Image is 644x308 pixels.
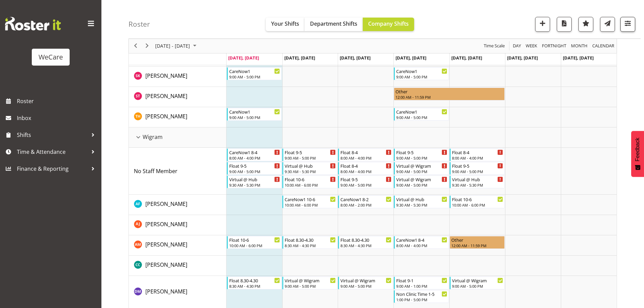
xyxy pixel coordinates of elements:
[227,148,282,161] div: No Staff Member"s event - CareNow1 8-4 Begin From Monday, August 18, 2025 at 8:00:00 AM GMT+12:00...
[396,202,447,208] div: 9:30 AM - 5:30 PM
[394,236,449,249] div: Ashley Mendoza"s event - CareNow1 8-4 Begin From Thursday, August 21, 2025 at 8:00:00 AM GMT+12:0...
[394,290,449,303] div: Deepti Mahajan"s event - Non Clinic Time 1-5 Begin From Thursday, August 21, 2025 at 1:00:00 PM G...
[396,243,447,248] div: 8:00 AM - 4:00 PM
[396,115,447,120] div: 9:00 AM - 5:00 PM
[129,148,226,195] td: No Staff Member resource
[394,67,449,80] div: Saahit Kour"s event - CareNow1 Begin From Thursday, August 21, 2025 at 9:00:00 AM GMT+12:00 Ends ...
[450,277,505,289] div: Deepti Mahajan"s event - Virtual @ Wigram Begin From Friday, August 22, 2025 at 9:00:00 AM GMT+12...
[340,277,391,284] div: Virtual @ Wigram
[396,169,447,174] div: 9:00 AM - 5:00 PM
[340,243,391,248] div: 8:30 AM - 4:30 PM
[340,176,391,183] div: Float 9-5
[452,202,503,208] div: 10:00 AM - 6:00 PM
[396,94,503,100] div: 12:00 AM - 11:59 PM
[285,162,336,169] div: Virtual @ Hub
[310,20,357,27] span: Department Shifts
[5,17,61,30] img: Rosterit website logo
[396,176,447,183] div: Virtual @ Wigram
[396,236,447,243] div: CareNow1 8-4
[229,243,280,248] div: 10:00 AM - 6:00 PM
[541,42,567,50] span: Fortnight
[134,167,177,175] span: No Staff Member
[450,175,505,188] div: No Staff Member"s event - Virtual @ Hub Begin From Friday, August 22, 2025 at 9:30:00 AM GMT+12:0...
[229,176,280,183] div: Virtual @ Hub
[145,261,187,269] a: [PERSON_NAME]
[266,18,305,31] button: Your Shifts
[592,42,615,50] span: calendar
[512,42,522,50] span: Day
[340,202,391,208] div: 8:00 AM - 2:00 PM
[282,236,337,249] div: Ashley Mendoza"s event - Float 8.30-4.30 Begin From Tuesday, August 19, 2025 at 8:30:00 AM GMT+12...
[285,243,336,248] div: 8:30 AM - 4:30 PM
[620,17,635,32] button: Filter Shifts
[396,182,447,188] div: 9:00 AM - 5:00 PM
[129,107,226,127] td: Tillie Hollyer resource
[271,20,299,27] span: Your Shifts
[483,42,506,50] button: Time Scale
[227,277,282,289] div: Deepti Mahajan"s event - Float 8.30-4.30 Begin From Monday, August 18, 2025 at 8:30:00 AM GMT+12:...
[282,195,337,208] div: Alex Ferguson"s event - CareNow1 10-6 Begin From Tuesday, August 19, 2025 at 10:00:00 AM GMT+12:0...
[145,92,187,100] a: [PERSON_NAME]
[228,55,259,61] span: [DATE], [DATE]
[229,162,280,169] div: Float 9-5
[305,18,363,31] button: Department Shifts
[450,148,505,161] div: No Staff Member"s event - Float 8-4 Begin From Friday, August 22, 2025 at 8:00:00 AM GMT+12:00 En...
[512,42,522,50] button: Timeline Day
[145,200,187,208] a: [PERSON_NAME]
[450,195,505,208] div: Alex Ferguson"s event - Float 10-6 Begin From Friday, August 22, 2025 at 10:00:00 AM GMT+12:00 En...
[129,256,226,276] td: Charlotte Courtney resource
[282,162,337,175] div: No Staff Member"s event - Virtual @ Hub Begin From Tuesday, August 19, 2025 at 9:30:00 AM GMT+12:...
[450,162,505,175] div: No Staff Member"s event - Float 9-5 Begin From Friday, August 22, 2025 at 9:00:00 AM GMT+12:00 En...
[338,148,393,161] div: No Staff Member"s event - Float 8-4 Begin From Wednesday, August 20, 2025 at 8:00:00 AM GMT+12:00...
[153,39,200,53] div: August 18 - 24, 2025
[338,236,393,249] div: Ashley Mendoza"s event - Float 8.30-4.30 Begin From Wednesday, August 20, 2025 at 8:30:00 AM GMT+...
[450,236,505,249] div: Ashley Mendoza"s event - Other Begin From Friday, August 22, 2025 at 12:00:00 AM GMT+12:00 Ends A...
[134,167,177,175] a: No Staff Member
[451,236,503,243] div: Other
[340,162,391,169] div: Float 8-4
[452,176,503,183] div: Virtual @ Hub
[129,67,226,87] td: Saahit Kour resource
[17,164,88,174] span: Finance & Reporting
[452,169,503,174] div: 9:00 AM - 5:00 PM
[394,88,505,100] div: Simone Turner"s event - Other Begin From Thursday, August 21, 2025 at 12:00:00 AM GMT+12:00 Ends ...
[145,200,187,208] span: [PERSON_NAME]
[285,236,336,243] div: Float 8.30-4.30
[229,149,280,156] div: CareNow1 8-4
[129,195,226,215] td: Alex Ferguson resource
[145,261,187,268] span: [PERSON_NAME]
[145,72,187,80] a: [PERSON_NAME]
[394,277,449,289] div: Deepti Mahajan"s event - Float 9-1 Begin From Thursday, August 21, 2025 at 9:00:00 AM GMT+12:00 E...
[631,131,644,177] button: Feedback - Show survey
[340,55,371,61] span: [DATE], [DATE]
[563,55,594,61] span: [DATE], [DATE]
[285,202,336,208] div: 10:00 AM - 6:00 PM
[396,283,447,289] div: 9:00 AM - 1:00 PM
[284,55,315,61] span: [DATE], [DATE]
[591,42,616,50] button: Month
[483,42,505,50] span: Time Scale
[285,155,336,161] div: 9:00 AM - 5:00 PM
[578,17,593,32] button: Highlight an important date within the roster.
[396,68,447,74] div: CareNow1
[282,148,337,161] div: No Staff Member"s event - Float 9-5 Begin From Tuesday, August 19, 2025 at 9:00:00 AM GMT+12:00 E...
[129,127,226,148] td: Wigram resource
[227,108,282,121] div: Tillie Hollyer"s event - CareNow1 Begin From Monday, August 18, 2025 at 9:00:00 AM GMT+12:00 Ends...
[229,277,280,284] div: Float 8.30-4.30
[145,287,187,295] a: [PERSON_NAME]
[340,283,391,289] div: 9:00 AM - 5:00 PM
[394,195,449,208] div: Alex Ferguson"s event - Virtual @ Hub Begin From Thursday, August 21, 2025 at 9:30:00 AM GMT+12:0...
[338,195,393,208] div: Alex Ferguson"s event - CareNow1 8-2 Begin From Wednesday, August 20, 2025 at 8:00:00 AM GMT+12:0...
[145,220,187,228] span: [PERSON_NAME]
[557,17,572,32] button: Download a PDF of the roster according to the set date range.
[227,175,282,188] div: No Staff Member"s event - Virtual @ Hub Begin From Monday, August 18, 2025 at 9:30:00 AM GMT+12:0...
[17,130,88,140] span: Shifts
[229,236,280,243] div: Float 10-6
[145,240,187,248] a: [PERSON_NAME]
[229,182,280,188] div: 9:30 AM - 5:30 PM
[282,277,337,289] div: Deepti Mahajan"s event - Virtual @ Wigram Begin From Tuesday, August 19, 2025 at 9:00:00 AM GMT+1...
[282,175,337,188] div: No Staff Member"s event - Float 10-6 Begin From Tuesday, August 19, 2025 at 10:00:00 AM GMT+12:00...
[145,113,187,120] span: [PERSON_NAME]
